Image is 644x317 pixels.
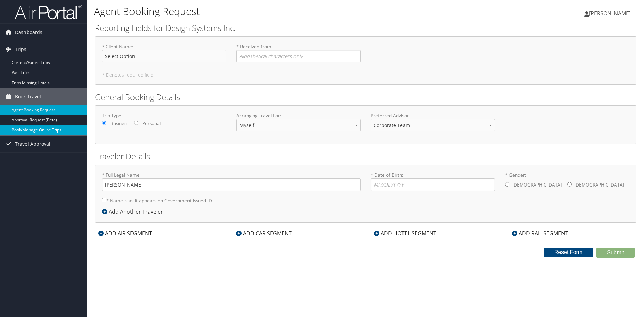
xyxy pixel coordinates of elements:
[95,151,636,162] h2: Traveler Details
[102,112,226,119] label: Trip Type:
[102,172,361,191] label: * Full Legal Name
[589,10,631,17] span: [PERSON_NAME]
[95,229,155,237] div: ADD AIR SEGMENT
[95,91,636,103] h2: General Booking Details
[15,136,50,152] span: Travel Approval
[102,43,226,68] label: * Client Name :
[505,182,509,187] input: * Gender:[DEMOGRAPHIC_DATA][DEMOGRAPHIC_DATA]
[94,4,456,18] h1: Agent Booking Request
[371,172,495,191] label: * Date of Birth:
[102,73,629,77] h5: * Denotes required field
[574,178,624,191] label: [DEMOGRAPHIC_DATA]
[15,88,41,105] span: Book Travel
[508,229,572,237] div: ADD RAIL SEGMENT
[584,3,637,23] a: [PERSON_NAME]
[371,229,440,237] div: ADD HOTEL SEGMENT
[142,120,161,127] label: Personal
[596,248,635,258] button: Submit
[233,229,295,237] div: ADD CAR SEGMENT
[236,43,361,62] label: * Received from :
[236,112,361,119] label: Arranging Travel For:
[505,172,630,192] label: * Gender:
[15,4,82,20] img: airportal-logo.png
[512,178,562,191] label: [DEMOGRAPHIC_DATA]
[371,178,495,191] input: * Date of Birth:
[95,22,636,34] h2: Reporting Fields for Design Systems Inc.
[544,248,593,257] button: Reset Form
[110,120,128,127] label: Business
[15,41,26,58] span: Trips
[567,182,572,187] input: * Gender:[DEMOGRAPHIC_DATA][DEMOGRAPHIC_DATA]
[236,50,361,62] input: * Received from:
[15,24,42,41] span: Dashboards
[102,208,166,216] div: Add Another Traveler
[102,50,226,62] select: * Client Name:
[371,112,495,119] label: Preferred Advisor
[102,194,213,207] label: * Name is as it appears on Government issued ID.
[102,178,361,191] input: * Full Legal Name
[102,198,106,202] input: * Name is as it appears on Government issued ID.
